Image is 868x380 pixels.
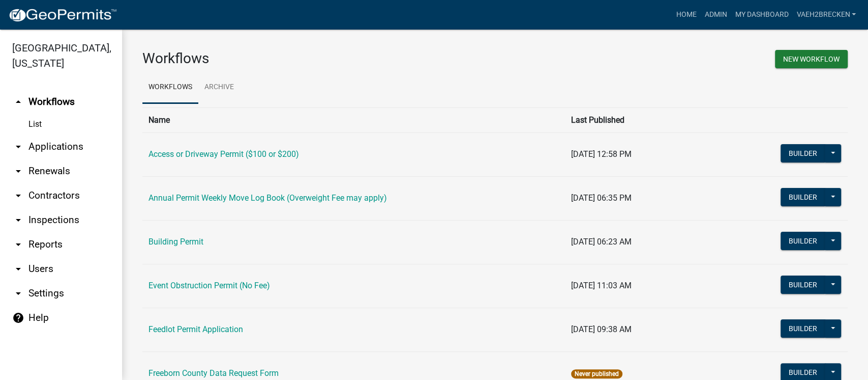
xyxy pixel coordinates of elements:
[142,50,488,67] h3: Workflows
[148,368,279,378] a: Freeborn County Data Request Form
[571,193,632,203] span: [DATE] 06:35 PM
[781,232,825,250] button: Builder
[781,144,825,162] button: Builder
[12,214,24,226] i: arrow_drop_down
[12,165,24,177] i: arrow_drop_down
[12,96,24,108] i: arrow_drop_up
[781,188,825,206] button: Builder
[12,263,24,275] i: arrow_drop_down
[12,238,24,251] i: arrow_drop_down
[792,5,860,24] a: vaeh2Brecken
[781,319,825,338] button: Builder
[781,276,825,294] button: Builder
[571,149,632,159] span: [DATE] 12:58 PM
[571,237,632,247] span: [DATE] 06:23 AM
[148,237,203,247] a: Building Permit
[700,5,731,24] a: Admin
[198,71,240,104] a: Archive
[148,149,299,159] a: Access or Driveway Permit ($100 or $200)
[731,5,792,24] a: My Dashboard
[775,50,848,68] button: New Workflow
[12,312,24,324] i: help
[148,281,270,290] a: Event Obstruction Permit (No Fee)
[571,324,632,334] span: [DATE] 09:38 AM
[148,324,243,334] a: Feedlot Permit Application
[12,287,24,300] i: arrow_drop_down
[12,141,24,153] i: arrow_drop_down
[142,71,198,104] a: Workflows
[565,107,746,132] th: Last Published
[142,107,565,132] th: Name
[672,5,700,24] a: Home
[148,193,387,203] a: Annual Permit Weekly Move Log Book (Overweight Fee may apply)
[12,189,24,202] i: arrow_drop_down
[571,369,622,378] span: Never published
[571,281,632,290] span: [DATE] 11:03 AM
